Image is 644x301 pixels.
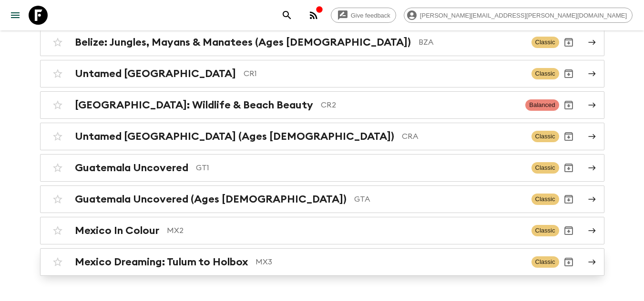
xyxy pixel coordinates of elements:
p: GTA [354,194,524,205]
h2: Mexico In Colour [75,224,159,237]
button: Archive [559,96,578,115]
span: Classic [532,162,559,174]
a: [GEOGRAPHIC_DATA]: Wildlife & Beach BeautyCR2BalancedArchive [40,91,604,119]
h2: Belize: Jungles, Mayans & Manatees (Ages [DEMOGRAPHIC_DATA]) [75,36,411,49]
a: Guatemala UncoveredGT1ClassicArchive [40,154,604,182]
p: MX3 [256,256,524,268]
a: Guatemala Uncovered (Ages [DEMOGRAPHIC_DATA])GTAClassicArchive [40,185,604,213]
h2: Mexico Dreaming: Tulum to Holbox [75,256,248,268]
span: Classic [532,131,559,142]
h2: Guatemala Uncovered (Ages [DEMOGRAPHIC_DATA]) [75,193,347,205]
div: [PERSON_NAME][EMAIL_ADDRESS][PERSON_NAME][DOMAIN_NAME] [404,8,633,23]
a: Mexico In ColourMX2ClassicArchive [40,217,604,244]
span: [PERSON_NAME][EMAIL_ADDRESS][PERSON_NAME][DOMAIN_NAME] [415,12,632,19]
a: Give feedback [331,8,396,23]
a: Mexico Dreaming: Tulum to HolboxMX3ClassicArchive [40,248,604,276]
a: Belize: Jungles, Mayans & Manatees (Ages [DEMOGRAPHIC_DATA])BZAClassicArchive [40,29,604,56]
span: Give feedback [346,12,396,19]
span: Classic [532,37,559,48]
p: BZA [419,37,524,48]
p: GT1 [196,162,524,174]
p: CRA [402,131,524,142]
h2: Guatemala Uncovered [75,162,188,174]
h2: Untamed [GEOGRAPHIC_DATA] [75,68,236,80]
span: Balanced [525,99,559,111]
h2: [GEOGRAPHIC_DATA]: Wildlife & Beach Beauty [75,99,313,111]
a: Untamed [GEOGRAPHIC_DATA]CR1ClassicArchive [40,60,604,87]
p: MX2 [167,225,524,236]
span: Classic [532,194,559,205]
button: Archive [559,64,578,83]
button: Archive [559,190,578,209]
span: Classic [532,225,559,236]
p: CR2 [321,99,518,111]
button: menu [6,6,25,25]
button: Archive [559,127,578,146]
button: Archive [559,221,578,240]
button: Archive [559,158,578,177]
span: Classic [532,256,559,268]
button: search adventures [277,6,296,25]
a: Untamed [GEOGRAPHIC_DATA] (Ages [DEMOGRAPHIC_DATA])CRAClassicArchive [40,123,604,150]
button: Archive [559,33,578,52]
h2: Untamed [GEOGRAPHIC_DATA] (Ages [DEMOGRAPHIC_DATA]) [75,130,394,143]
p: CR1 [244,68,524,79]
button: Archive [559,252,578,272]
span: Classic [532,68,559,79]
